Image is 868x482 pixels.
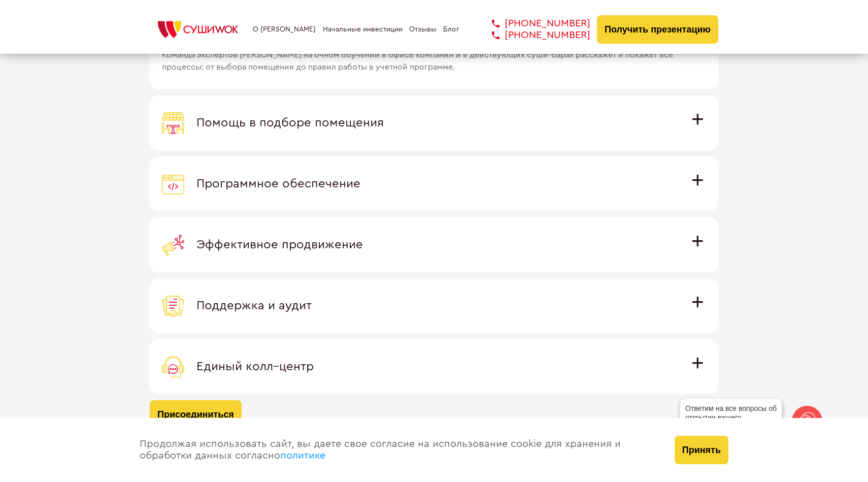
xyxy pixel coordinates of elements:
[196,300,312,312] span: Поддержка и аудит
[675,436,728,464] button: Принять
[196,361,314,373] span: Единый колл–центр
[196,239,363,251] span: Эффективное продвижение
[597,15,718,44] button: Получить презентацию
[150,400,242,429] button: Присоединиться
[477,29,590,41] a: [PHONE_NUMBER]
[150,18,246,41] img: СУШИWOK
[477,18,590,29] a: [PHONE_NUMBER]
[196,178,360,190] span: Программное обеспечение
[129,418,664,482] div: Продолжая использовать сайт, вы даете свое согласие на использование cookie для хранения и обрабо...
[280,451,325,461] a: политике
[680,399,782,436] div: Ответим на все вопросы об открытии вашего [PERSON_NAME]!
[409,25,437,34] a: Отзывы
[443,25,459,34] a: Блог
[323,25,403,34] a: Начальные инвестиции
[162,39,679,73] span: Команда экспертов [PERSON_NAME] на очном обучении в офисе компании и в действующих суши-барах рас...
[253,25,316,34] a: О [PERSON_NAME]
[196,117,384,129] span: Помощь в подборе помещения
